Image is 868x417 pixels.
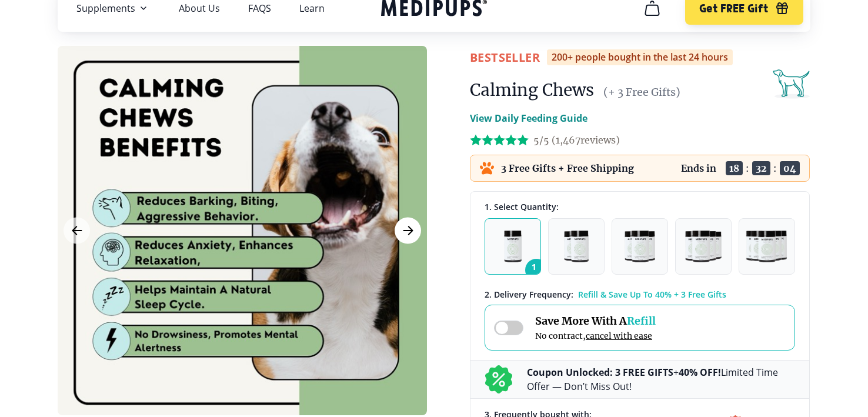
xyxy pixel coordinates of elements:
span: 5/5 ( 1,467 reviews) [533,134,620,146]
img: Pack of 4 - Natural Dog Supplements [685,231,721,262]
img: Pack of 2 - Natural Dog Supplements [564,231,589,262]
a: Learn [299,2,325,14]
img: Pack of 5 - Natural Dog Supplements [746,231,788,262]
p: 3 Free Gifts + Free Shipping [501,162,634,174]
p: View Daily Feeding Guide [470,111,587,125]
b: 40% OFF! [679,366,721,379]
span: Supplements [76,2,135,14]
div: 200+ people bought in the last 24 hours [547,49,733,65]
span: Refill & Save Up To 40% + 3 Free Gifts [578,289,726,300]
span: : [773,162,777,174]
span: 18 [726,161,743,175]
b: Coupon Unlocked: 3 FREE GIFTS [527,366,673,379]
p: Ends in [681,162,716,174]
span: Get FREE Gift [699,2,768,15]
span: 32 [752,161,770,175]
span: cancel with ease [586,331,652,341]
img: Pack of 1 - Natural Dog Supplements [504,231,522,262]
p: + Limited Time Offer — Don’t Miss Out! [527,365,795,393]
span: 2 . Delivery Frequency: [485,289,573,300]
span: Refill [627,314,656,328]
a: About Us [179,2,220,14]
button: Previous Image [64,218,90,244]
span: 04 [780,161,800,175]
span: 1 [525,259,547,281]
span: : [746,162,749,174]
span: Save More With A [535,314,656,328]
button: Supplements [76,1,151,15]
span: BestSeller [470,49,540,65]
div: 1. Select Quantity: [485,201,795,212]
span: (+ 3 Free Gifts) [603,85,680,99]
span: No contract, [535,331,656,341]
img: Pack of 3 - Natural Dog Supplements [625,231,655,262]
button: Next Image [395,218,421,244]
button: 1 [485,218,541,275]
a: FAQS [248,2,271,14]
h1: Calming Chews [470,79,594,101]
